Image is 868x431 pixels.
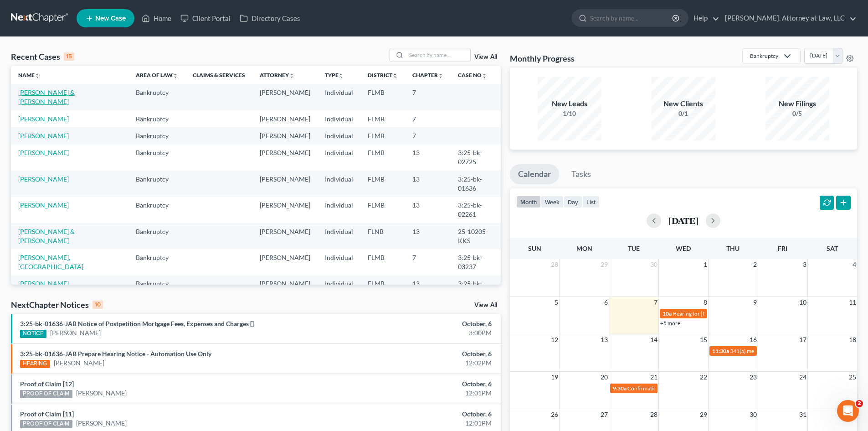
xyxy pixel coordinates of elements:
span: 7 [653,297,658,308]
span: Thu [726,244,740,252]
span: Sat [827,244,838,252]
button: day [564,196,582,208]
td: Individual [318,110,360,127]
span: 14 [649,334,658,345]
span: 11 [848,297,857,308]
a: [PERSON_NAME] [18,115,69,123]
span: Sun [528,244,541,252]
td: 3:25-bk-01636 [451,171,500,197]
th: Claims & Services [185,66,252,84]
button: month [516,196,541,208]
span: Hearing for [PERSON_NAME], 3rd and [PERSON_NAME] [673,310,808,317]
td: 7 [405,249,451,275]
td: Bankruptcy [128,171,185,197]
a: Calendar [510,164,559,184]
i: unfold_more [289,73,294,78]
i: unfold_more [482,73,487,78]
div: October, 6 [340,349,492,358]
td: [PERSON_NAME] [252,223,318,249]
div: New Leads [538,99,601,109]
a: 3:25-bk-01636-JAB Notice of Postpetition Mortgage Fees, Expenses and Charges [] [20,320,254,327]
td: [PERSON_NAME] [252,275,318,301]
td: 13 [405,223,451,249]
td: Individual [318,145,360,171]
input: Search by name... [590,10,673,26]
div: New Filings [765,99,829,109]
span: 3 [802,259,807,270]
span: 24 [798,372,807,383]
span: 8 [703,297,708,308]
td: Individual [318,84,360,110]
span: 2 [856,400,863,407]
td: FLMB [360,84,405,110]
td: FLMB [360,127,405,144]
input: Search by name... [406,48,470,62]
div: HEARING [20,360,50,368]
td: 3:25-bk-02725 [451,145,500,171]
a: [PERSON_NAME] [54,358,104,368]
span: 1 [703,259,708,270]
span: Fri [778,244,787,252]
td: Individual [318,275,360,301]
a: [PERSON_NAME] [50,328,101,338]
td: Individual [318,127,360,144]
a: [PERSON_NAME] [76,419,127,428]
td: FLMB [360,145,405,171]
div: 0/1 [652,109,715,118]
span: 10 [798,297,807,308]
td: Individual [318,223,360,249]
a: [PERSON_NAME] [18,175,69,183]
td: [PERSON_NAME] [252,84,318,110]
span: 19 [550,372,559,383]
td: FLMB [360,171,405,197]
a: [PERSON_NAME], Attorney at Law, LLC [720,10,857,26]
a: Tasks [563,164,599,184]
i: unfold_more [438,73,443,78]
td: FLMB [360,110,405,127]
span: 21 [649,372,658,383]
a: [PERSON_NAME] [18,280,69,287]
td: FLMB [360,275,405,301]
a: Case Nounfold_more [458,72,487,78]
td: 7 [405,84,451,110]
a: Proof of Claim [11] [20,410,74,418]
td: [PERSON_NAME] [252,197,318,223]
span: 28 [649,409,658,420]
span: Tue [628,244,640,252]
span: 12 [550,334,559,345]
td: Bankruptcy [128,127,185,144]
div: 0/5 [765,109,829,118]
a: [PERSON_NAME] & [PERSON_NAME] [18,228,75,244]
h2: [DATE] [668,216,699,225]
span: 341(a) meeting for [PERSON_NAME] [730,348,818,354]
span: 13 [600,334,609,345]
td: Individual [318,171,360,197]
div: Bankruptcy [750,52,778,60]
span: 29 [600,259,609,270]
td: Bankruptcy [128,223,185,249]
a: [PERSON_NAME] [76,389,127,398]
a: Districtunfold_more [368,72,398,78]
td: Bankruptcy [128,145,185,171]
iframe: Intercom live chat [837,400,859,422]
td: [PERSON_NAME] [252,171,318,197]
a: Nameunfold_more [18,72,40,78]
span: 26 [550,409,559,420]
td: Individual [318,197,360,223]
td: Bankruptcy [128,197,185,223]
td: Bankruptcy [128,110,185,127]
td: 7 [405,127,451,144]
span: 17 [798,334,807,345]
span: 22 [699,372,708,383]
span: 28 [550,259,559,270]
span: 25 [848,372,857,383]
a: Chapterunfold_more [412,72,443,78]
a: Typeunfold_more [325,72,344,78]
td: FLMB [360,197,405,223]
a: +5 more [660,320,680,327]
span: 31 [798,409,807,420]
button: week [541,196,564,208]
span: Confirmation hearing for [PERSON_NAME] [627,385,731,392]
a: Home [137,10,176,26]
td: 3:25-bk-03237 [451,249,500,275]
